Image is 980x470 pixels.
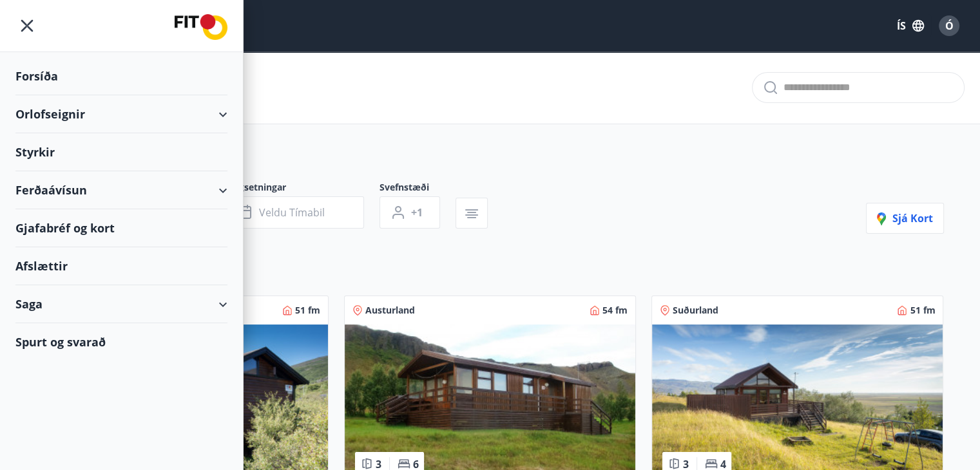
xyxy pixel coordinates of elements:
div: Forsíða [15,57,227,95]
span: Svefnstæði [380,181,456,196]
button: menu [15,14,39,37]
span: Dagsetningar [227,181,380,196]
div: Saga [15,285,227,323]
div: Afslættir [15,247,227,285]
span: Austurland [365,304,415,317]
button: Veldu tímabil [227,196,364,229]
span: Ó [945,19,954,33]
img: union_logo [175,14,227,40]
div: Styrkir [15,133,227,171]
span: Veldu tímabil [259,205,325,220]
span: Suðurland [673,304,718,317]
div: Spurt og svarað [15,323,227,361]
span: 54 fm [602,304,628,317]
button: Sjá kort [866,203,944,234]
div: Gjafabréf og kort [15,209,227,247]
button: ÍS [890,14,931,37]
span: +1 [411,205,423,220]
div: Ferðaávísun [15,171,227,209]
button: Ó [934,10,965,41]
span: 51 fm [910,304,935,317]
span: Sjá kort [877,211,933,225]
div: Orlofseignir [15,95,227,133]
button: +1 [380,196,440,229]
span: 51 fm [295,304,320,317]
